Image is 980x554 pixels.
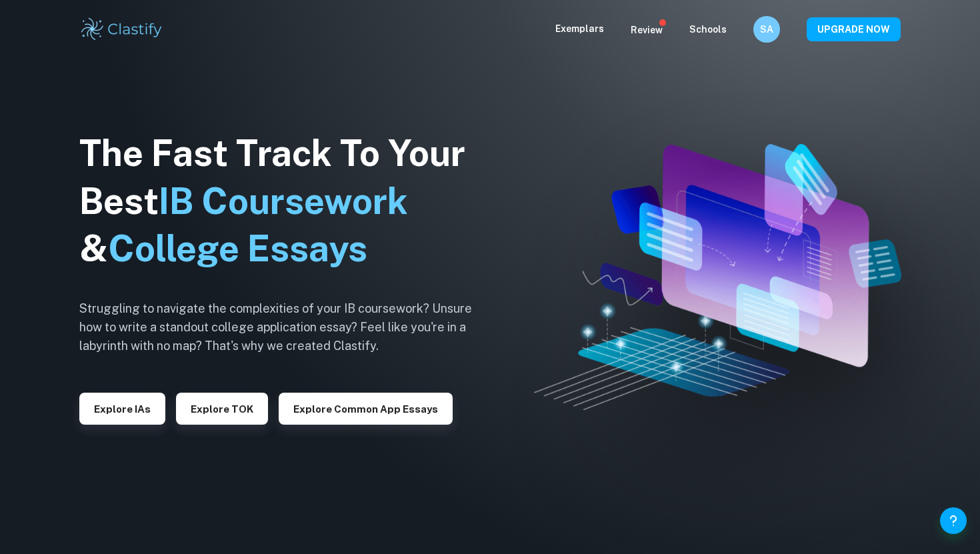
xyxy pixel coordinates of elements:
button: Explore TOK [176,393,268,425]
img: Clastify logo [79,16,164,43]
h1: The Fast Track To Your Best & [79,129,493,273]
button: SA [753,16,780,43]
a: Explore IAs [79,402,165,415]
span: IB Coursework [159,180,408,222]
p: Exemplars [555,21,604,36]
a: Explore Common App essays [279,402,453,415]
button: Explore Common App essays [279,393,453,425]
button: Explore IAs [79,393,165,425]
h6: SA [759,22,775,37]
a: Schools [689,24,727,35]
a: Explore TOK [176,402,268,415]
button: Help and Feedback [940,507,967,534]
h6: Struggling to navigate the complexities of your IB coursework? Unsure how to write a standout col... [79,299,493,355]
img: Clastify hero [534,144,902,410]
span: College Essays [108,227,367,269]
button: UPGRADE NOW [807,17,901,41]
p: Review [631,23,663,37]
